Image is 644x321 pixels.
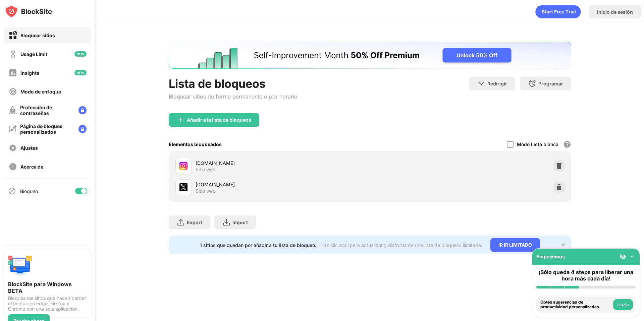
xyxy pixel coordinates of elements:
[20,145,38,151] div: Ajustes
[490,238,540,252] div: IR IR LIMITADO
[20,33,55,38] div: Bloquear sitios
[20,51,47,57] div: Usage Limit
[597,9,633,15] div: Inicio de sesión
[9,163,17,171] img: about-off.svg
[535,5,581,18] div: animation
[196,159,370,167] div: [DOMAIN_NAME]
[20,188,38,194] div: Bloqueo
[536,269,636,282] div: ¡Sólo queda 4 steps para liberar una hora más cada día!
[9,69,17,77] img: insights-off.svg
[74,70,87,75] img: new-icon.svg
[9,50,17,58] img: time-usage-off.svg
[487,81,507,86] div: Redirigir
[20,70,39,76] div: Insights
[196,188,216,194] div: Sitio web
[9,144,17,152] img: settings-off.svg
[74,51,87,57] img: new-icon.svg
[613,299,633,310] button: Hazlo
[179,183,187,191] img: favicons
[540,300,611,310] div: Obtén sugerencias de productividad personalizadas
[8,187,16,195] img: blocking-icon.svg
[200,242,316,248] div: 1 sitios que quedan por añadir a tu lista de bloqueo.
[20,123,73,135] div: Página de bloques personalizados
[196,181,370,188] div: [DOMAIN_NAME]
[196,167,216,173] div: Sitio web
[232,219,248,225] div: Import
[320,242,482,248] div: Haz clic aquí para actualizar y disfrutar de una lista de bloqueos ilimitada.
[536,254,565,259] div: Empecemos
[169,42,571,69] iframe: Banner
[8,281,87,294] div: BlockSite para Windows BETA
[8,296,87,312] div: Bloquea los sitios que hacen perder el tiempo en Edge, Firefox y Chrome con una sola aplicación.
[8,254,32,278] img: push-desktop.svg
[560,242,566,248] img: x-button.svg
[9,125,17,133] img: customize-block-page-off.svg
[169,93,298,100] div: Bloquear sitios de forma permanente o por horario
[9,87,17,96] img: focus-off.svg
[78,125,87,133] img: lock-menu.svg
[169,77,298,90] div: Lista de bloqueos
[179,162,187,170] img: favicons
[187,117,251,123] div: Añadir a la lista de bloqueos
[9,31,17,40] img: block-on.svg
[187,219,202,225] div: Export
[538,81,563,86] div: Programar
[620,253,626,260] img: eye-not-visible.svg
[517,141,558,147] div: Modo Lista blanca
[20,89,61,94] div: Modo de enfoque
[78,106,87,114] img: lock-menu.svg
[20,105,73,116] div: Protección de contraseñas
[169,141,222,147] div: Elementos bloqueados
[9,106,17,114] img: password-protection-off.svg
[20,164,43,170] div: Acerca de
[5,5,52,18] img: logo-blocksite.svg
[629,253,636,260] img: omni-setup-toggle.svg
